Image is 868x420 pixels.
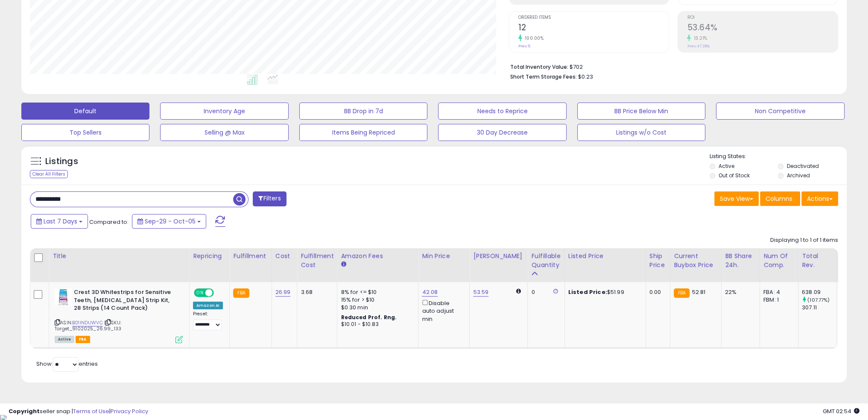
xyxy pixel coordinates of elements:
[473,252,524,261] div: [PERSON_NAME]
[299,103,427,120] button: BB Drop in 7d
[568,288,607,296] b: Listed Price:
[787,172,810,179] label: Archived
[687,15,838,20] span: ROI
[714,191,759,206] button: Save View
[132,214,206,229] button: Sep-29 - Oct-05
[275,288,291,297] a: 26.99
[518,15,669,20] span: Ordered Items
[710,153,847,161] p: Listing States:
[510,73,577,80] b: Short Term Storage Fees:
[531,252,561,270] div: Fulfillable Quantity
[341,321,412,328] div: $10.01 - $10.83
[522,35,544,41] small: 100.00%
[253,191,286,206] button: Filters
[55,336,74,343] span: All listings currently available for purchase on Amazon
[111,407,148,415] a: Privacy Policy
[275,252,294,261] div: Cost
[568,288,639,296] div: $51.99
[674,252,718,270] div: Current Buybox Price
[55,288,183,342] div: ASIN:
[763,296,792,304] div: FBM: 1
[341,252,415,261] div: Amazon Fees
[725,288,753,296] div: 22%
[341,304,412,311] div: $0.30 min
[31,214,88,229] button: Last 7 Days
[719,172,750,179] label: Out of Stock
[770,236,838,244] div: Displaying 1 to 1 of 1 items
[55,319,121,332] span: | SKU: Target_9102025_26.99_133
[807,297,830,303] small: (107.77%)
[30,170,68,178] div: Clear All Filters
[160,103,288,120] button: Inventory Age
[341,296,412,304] div: 15% for > $10
[577,124,705,141] button: Listings w/o Cost
[45,156,78,167] h5: Listings
[301,288,330,296] div: 3.68
[299,124,427,141] button: Items Being Repriced
[802,304,836,311] div: 307.11
[233,252,268,261] div: Fulfillment
[787,162,819,170] label: Deactivated
[760,191,800,206] button: Columns
[692,288,705,296] span: 52.81
[577,103,705,120] button: BB Price Below Min
[9,407,40,415] strong: Copyright
[195,289,205,297] span: ON
[802,252,833,270] div: Total Rev.
[763,288,792,296] div: FBA: 4
[21,124,149,141] button: Top Sellers
[473,288,488,297] a: 53.59
[422,252,466,261] div: Min Price
[76,336,90,343] span: FBA
[716,103,844,120] button: Non Competitive
[301,252,333,270] div: Fulfillment Cost
[687,44,709,49] small: Prev: 47.38%
[568,252,642,261] div: Listed Price
[53,252,186,261] div: Title
[823,407,859,415] span: 2025-10-13 02:54 GMT
[9,408,148,416] div: seller snap | |
[36,360,98,368] span: Show: entries
[341,314,397,321] b: Reduced Prof. Rng.
[719,162,734,170] label: Active
[531,288,558,296] div: 0
[438,103,566,120] button: Needs to Reprice
[160,124,288,141] button: Selling @ Max
[649,252,666,270] div: Ship Price
[44,217,77,226] span: Last 7 Days
[73,407,109,415] a: Terms of Use
[510,63,568,70] b: Total Inventory Value:
[193,302,223,309] div: Amazon AI
[233,288,249,298] small: FBA
[145,217,196,226] span: Sep-29 - Oct-05
[578,73,593,81] span: $0.23
[691,35,707,41] small: 13.21%
[193,252,226,261] div: Repricing
[687,23,838,34] h2: 53.64%
[518,23,669,34] h2: 12
[802,288,836,296] div: 638.09
[674,288,690,298] small: FBA
[801,191,838,206] button: Actions
[422,298,463,323] div: Disable auto adjust min
[74,288,178,314] b: Crest 3D Whitestrips for Sensitive Teeth, [MEDICAL_DATA] Strip Kit, 28 Strips (14 Count Pack)
[341,288,412,296] div: 8% for <= $10
[55,288,72,305] img: 41gGhFCdtQL._SL40_.jpg
[213,289,226,297] span: OFF
[21,103,149,120] button: Default
[422,288,438,297] a: 42.08
[763,252,795,270] div: Num of Comp.
[725,252,756,270] div: BB Share 24h.
[193,311,223,330] div: Preset:
[649,288,663,296] div: 0.00
[438,124,566,141] button: 30 Day Decrease
[341,261,346,268] small: Amazon Fees.
[89,218,129,226] span: Compared to:
[72,319,103,326] a: B01INDUWVC
[766,194,792,203] span: Columns
[510,61,832,71] li: $702
[518,44,530,49] small: Prev: 6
